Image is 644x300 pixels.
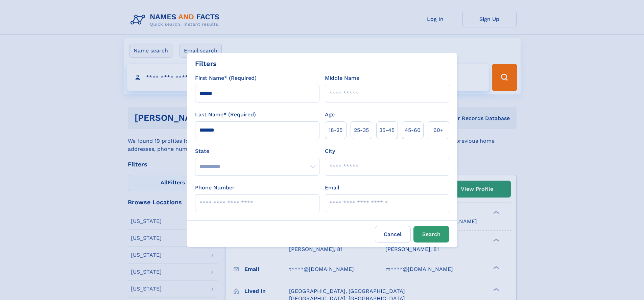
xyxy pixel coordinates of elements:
[195,74,257,82] label: First Name* (Required)
[325,111,335,119] label: Age
[195,147,319,155] label: State
[325,147,335,155] label: City
[195,184,235,192] label: Phone Number
[379,126,395,134] span: 35‑45
[413,226,449,243] button: Search
[195,111,256,119] label: Last Name* (Required)
[405,126,421,134] span: 45‑60
[195,59,217,69] div: Filters
[375,226,411,243] label: Cancel
[433,126,444,134] span: 60+
[325,74,359,82] label: Middle Name
[354,126,369,134] span: 25‑35
[329,126,342,134] span: 18‑25
[325,184,339,192] label: Email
